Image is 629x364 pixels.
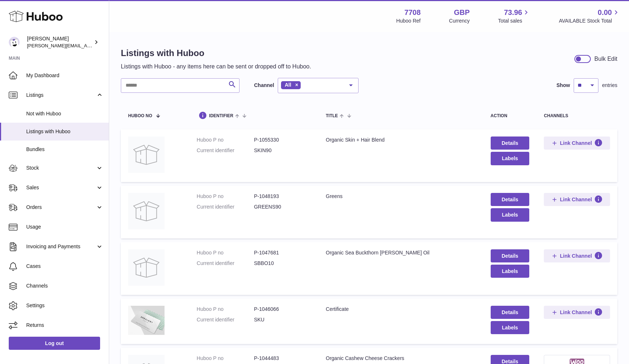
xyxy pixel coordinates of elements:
[454,8,470,17] strong: GBP
[197,193,254,200] dt: Huboo P no
[128,249,165,286] img: Organic Sea Buckthorn Berry Oil
[254,260,311,267] dd: SBBO10
[560,196,592,203] span: Link Channel
[9,37,20,48] img: victor@erbology.co
[557,82,570,89] label: Show
[128,306,165,335] img: Certificate
[602,82,617,89] span: entries
[560,309,592,316] span: Link Channel
[491,306,530,319] a: Details
[254,193,311,200] dd: P-1048193
[209,114,233,118] span: identifier
[491,265,530,278] button: Labels
[544,249,610,262] button: Link Channel
[559,17,620,24] span: AVAILABLE Stock Total
[254,136,311,143] dd: P-1055330
[254,249,311,256] dd: P-1047681
[491,208,530,221] button: Labels
[9,337,100,350] a: Log out
[26,128,103,135] span: Listings with Huboo
[197,316,254,323] dt: Current identifier
[197,260,254,267] dt: Current identifier
[121,63,311,71] p: Listings with Huboo - any items here can be sent or dropped off to Huboo.
[197,147,254,154] dt: Current identifier
[197,306,254,313] dt: Huboo P no
[26,92,96,99] span: Listings
[26,72,103,79] span: My Dashboard
[326,136,476,143] div: Organic Skin + Hair Blend
[254,82,274,89] label: Channel
[26,282,103,289] span: Channels
[26,263,103,270] span: Cases
[26,322,103,329] span: Returns
[544,306,610,319] button: Link Channel
[26,204,96,211] span: Orders
[491,136,530,150] a: Details
[128,136,165,173] img: Organic Skin + Hair Blend
[326,249,476,256] div: Organic Sea Buckthorn [PERSON_NAME] Oil
[491,249,530,262] a: Details
[26,243,96,250] span: Invoicing and Payments
[491,152,530,165] button: Labels
[26,223,103,230] span: Usage
[26,165,96,171] span: Stock
[197,249,254,256] dt: Huboo P no
[254,147,311,154] dd: SKIN90
[26,302,103,309] span: Settings
[27,43,146,48] span: [PERSON_NAME][EMAIL_ADDRESS][DOMAIN_NAME]
[254,203,311,210] dd: GREENS90
[26,184,96,191] span: Sales
[128,193,165,229] img: Greens
[498,8,530,24] a: 73.96 Total sales
[128,114,152,118] span: Huboo no
[26,110,103,117] span: Not with Huboo
[396,17,421,24] div: Huboo Ref
[559,8,620,24] a: 0.00 AVAILABLE Stock Total
[26,146,103,153] span: Bundles
[27,35,92,49] div: [PERSON_NAME]
[254,306,311,313] dd: P-1046066
[326,114,338,118] span: title
[544,193,610,206] button: Link Channel
[560,140,592,146] span: Link Channel
[544,114,610,118] div: channels
[254,316,311,323] dd: SKU
[326,193,476,200] div: Greens
[598,8,612,17] span: 0.00
[121,47,311,59] h1: Listings with Huboo
[449,17,470,24] div: Currency
[544,136,610,150] button: Link Channel
[404,8,421,17] strong: 7708
[491,193,530,206] a: Details
[197,136,254,143] dt: Huboo P no
[560,253,592,259] span: Link Channel
[498,17,530,24] span: Total sales
[254,355,311,362] dd: P-1044483
[326,306,476,313] div: Certificate
[504,8,522,17] span: 73.96
[594,55,617,63] div: Bulk Edit
[197,203,254,210] dt: Current identifier
[491,114,530,118] div: action
[491,321,530,334] button: Labels
[285,82,291,88] span: All
[197,355,254,362] dt: Huboo P no
[326,355,476,362] div: Organic Cashew Cheese Crackers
